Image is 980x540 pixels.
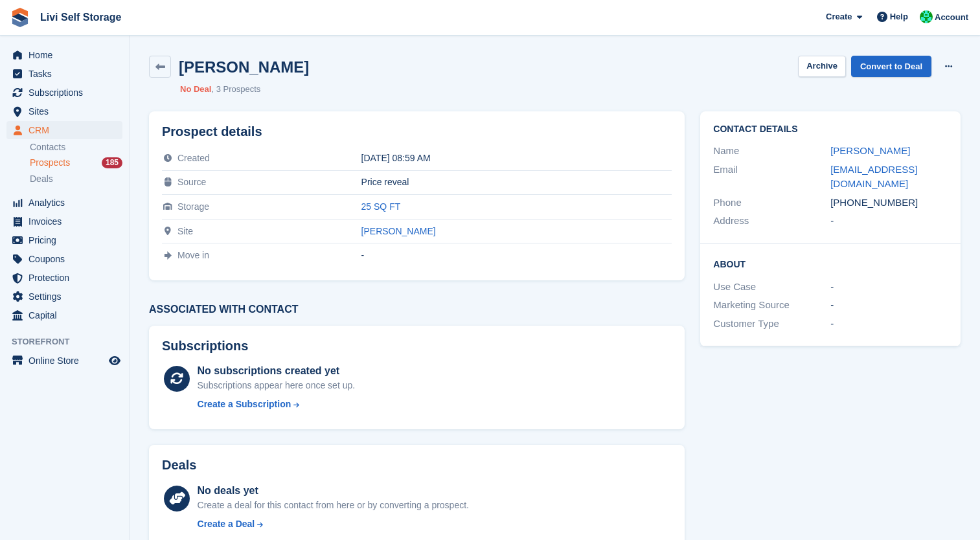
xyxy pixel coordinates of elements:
a: menu [6,352,122,370]
span: Sites [28,102,106,120]
a: menu [6,306,122,324]
a: menu [6,46,122,64]
div: - [830,298,948,313]
span: Created [177,153,210,163]
h2: Contact Details [713,124,948,135]
span: Prospects [30,157,70,169]
span: Pricing [28,231,106,249]
div: Use Case [713,280,830,295]
span: Create [826,10,852,23]
a: menu [6,212,122,231]
span: Settings [28,287,106,306]
a: menu [6,84,122,102]
a: menu [6,121,122,139]
h2: About [713,257,948,270]
a: Preview store [107,353,122,368]
a: menu [6,102,122,120]
div: Price reveal [361,177,672,187]
span: Storage [177,201,209,212]
a: Convert to Deal [851,56,931,77]
a: menu [6,269,122,287]
span: Deals [30,173,53,185]
div: - [830,317,948,332]
a: [PERSON_NAME] [361,226,436,236]
a: [EMAIL_ADDRESS][DOMAIN_NAME] [830,164,917,190]
div: Address [713,214,830,229]
div: Email [713,163,830,192]
a: menu [6,231,122,249]
h2: Subscriptions [162,339,672,354]
div: Subscriptions appear here once set up. [198,379,356,392]
div: - [361,250,672,260]
div: Customer Type [713,317,830,332]
span: Subscriptions [28,84,106,102]
div: - [830,280,948,295]
button: Archive [798,56,846,77]
span: Home [28,46,106,64]
div: Create a deal for this contact from here or by converting a prospect. [198,499,469,512]
h2: Deals [162,458,196,473]
span: Online Store [28,352,106,370]
div: No subscriptions created yet [198,363,356,379]
div: Phone [713,196,830,210]
span: CRM [28,121,106,139]
div: - [830,214,948,229]
a: menu [6,194,122,212]
div: No deals yet [198,483,469,499]
li: 3 Prospects [211,83,260,96]
a: Prospects 185 [30,156,122,170]
h3: Associated with contact [149,304,685,315]
a: Create a Deal [198,517,469,531]
div: [PHONE_NUMBER] [830,196,948,210]
span: Analytics [28,194,106,212]
span: Tasks [28,65,106,83]
span: Storefront [12,335,129,348]
span: Move in [177,250,209,260]
span: Invoices [28,212,106,231]
div: 185 [102,157,122,168]
span: Capital [28,306,106,324]
li: No Deal [180,83,211,96]
a: menu [6,250,122,268]
a: Livi Self Storage [35,6,126,28]
div: [DATE] 08:59 AM [361,153,672,163]
span: Source [177,177,206,187]
img: Joe Robertson [920,10,933,23]
div: Create a Subscription [198,398,291,411]
h2: Prospect details [162,124,672,139]
div: Name [713,144,830,159]
a: Contacts [30,141,122,153]
span: Protection [28,269,106,287]
img: stora-icon-8386f47178a22dfd0bd8f6a31ec36ba5ce8667c1dd55bd0f319d3a0aa187defe.svg [10,8,30,27]
a: Deals [30,172,122,186]
div: Marketing Source [713,298,830,313]
div: Create a Deal [198,517,255,531]
span: Site [177,226,193,236]
span: Coupons [28,250,106,268]
a: 25 SQ FT [361,201,401,212]
a: Create a Subscription [198,398,356,411]
a: [PERSON_NAME] [830,145,910,156]
h2: [PERSON_NAME] [179,58,309,76]
span: Account [935,11,968,24]
span: Help [890,10,908,23]
a: menu [6,65,122,83]
a: menu [6,287,122,306]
